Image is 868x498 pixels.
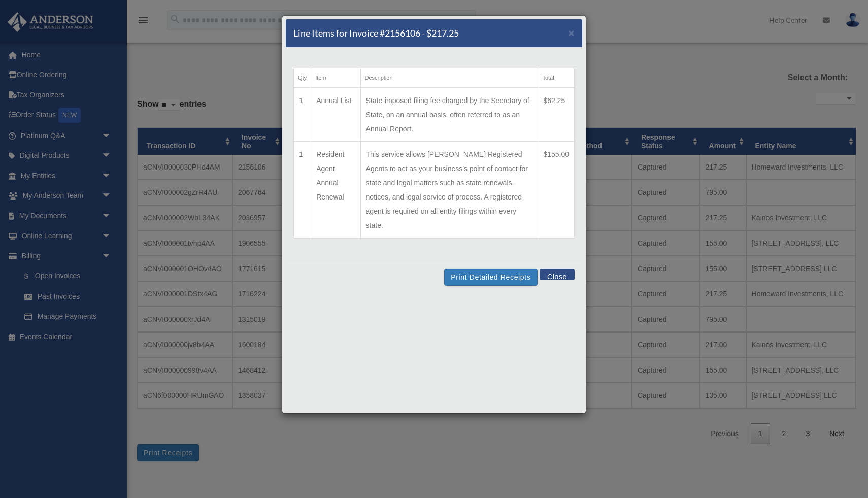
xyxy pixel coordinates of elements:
th: Qty [294,68,311,88]
button: Print Detailed Receipts [444,269,537,286]
button: Close [540,269,575,280]
h5: Line Items for Invoice #2156106 - $217.25 [293,27,459,40]
th: Description [360,68,538,88]
td: Resident Agent Annual Renewal [311,142,360,238]
span: × [568,27,575,39]
td: 1 [294,88,311,142]
td: $155.00 [538,142,575,238]
td: $62.25 [538,88,575,142]
td: This service allows [PERSON_NAME] Registered Agents to act as your business's point of contact fo... [360,142,538,238]
td: State-imposed filing fee charged by the Secretary of State, on an annual basis, often referred to... [360,88,538,142]
th: Item [311,68,360,88]
td: 1 [294,142,311,238]
button: Close [568,27,575,38]
td: Annual List [311,88,360,142]
th: Total [538,68,575,88]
